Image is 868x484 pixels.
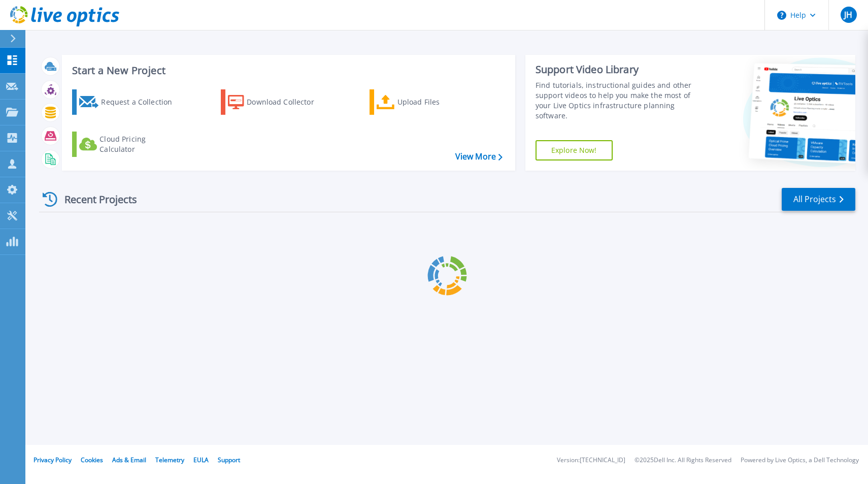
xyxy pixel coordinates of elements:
a: EULA [193,456,209,464]
a: Support [218,456,240,464]
div: Find tutorials, instructional guides and other support videos to help you make the most of your L... [536,80,703,121]
a: Cloud Pricing Calculator [72,132,185,157]
div: Download Collector [247,92,328,112]
div: Cloud Pricing Calculator [99,134,181,154]
a: Cookies [81,456,103,464]
span: JH [844,11,852,19]
a: Download Collector [221,89,334,115]
div: Recent Projects [39,187,151,212]
div: Request a Collection [101,92,182,112]
a: Telemetry [155,456,184,464]
div: Upload Files [397,92,479,112]
li: Powered by Live Optics, a Dell Technology [741,457,859,464]
a: Explore Now! [536,140,613,160]
div: Support Video Library [536,63,703,76]
li: © 2025 Dell Inc. All Rights Reserved [635,457,731,464]
a: All Projects [782,188,855,211]
a: Ads & Email [112,456,146,464]
a: Upload Files [370,89,483,115]
a: Privacy Policy [34,456,72,464]
h3: Start a New Project [72,65,502,76]
a: Request a Collection [72,89,185,115]
li: Version: [TECHNICAL_ID] [557,457,625,464]
a: View More [455,152,503,162]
